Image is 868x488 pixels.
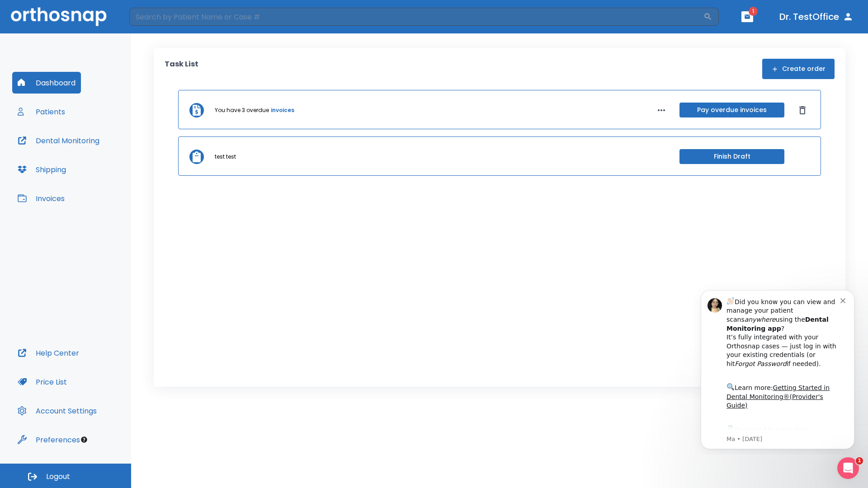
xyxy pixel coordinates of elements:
[39,144,120,160] a: App Store
[12,130,105,151] button: Dental Monitoring
[12,188,70,209] button: Invoices
[679,149,784,164] button: Finish Draft
[12,371,72,393] button: Price List
[11,7,107,26] img: Orthosnap
[12,72,81,94] button: Dashboard
[12,342,85,364] button: Help Center
[856,457,863,465] span: 1
[39,153,153,161] p: Message from Ma, sent 6w ago
[795,103,810,117] button: Dismiss
[153,14,160,21] button: Dismiss notification
[165,59,198,79] p: Task List
[46,472,70,482] span: Logout
[749,7,758,16] span: 1
[271,106,294,114] a: invoices
[12,101,71,122] button: Patients
[776,9,857,25] button: Dr. TestOffice
[215,153,236,161] p: test test
[762,59,835,79] button: Create order
[12,159,71,180] button: Shipping
[679,103,784,117] button: Pay overdue invoices
[80,436,88,444] div: Tooltip anchor
[12,400,102,422] button: Account Settings
[129,8,703,26] input: Search by Patient Name or Case #
[215,106,269,114] p: You have 3 overdue
[12,429,85,450] button: Preferences
[687,282,868,455] iframe: Intercom notifications message
[39,142,153,188] div: Download the app: | ​ Let us know if you need help getting started!
[837,457,859,479] iframe: Intercom live chat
